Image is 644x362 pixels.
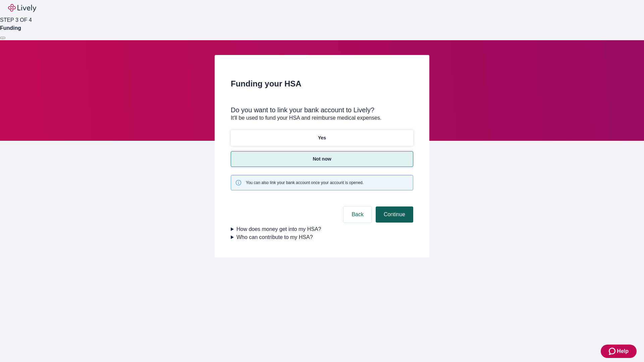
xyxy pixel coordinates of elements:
p: Yes [318,134,326,141]
svg: Zendesk support icon [609,347,617,355]
button: Not now [231,151,413,167]
p: It'll be used to fund your HSA and reimburse medical expenses. [231,114,413,122]
button: Yes [231,130,413,146]
img: Lively [8,4,36,12]
span: You can also link your bank account once your account is opened. [246,180,364,186]
h2: Funding your HSA [231,78,413,90]
span: Help [617,347,629,355]
button: Back [343,206,372,223]
summary: Who can contribute to my HSA? [231,233,413,241]
p: Not now [313,156,331,163]
div: Do you want to link your bank account to Lively? [231,106,413,114]
button: Continue [376,206,413,223]
summary: How does money get into my HSA? [231,225,413,233]
button: Zendesk support iconHelp [601,345,637,358]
